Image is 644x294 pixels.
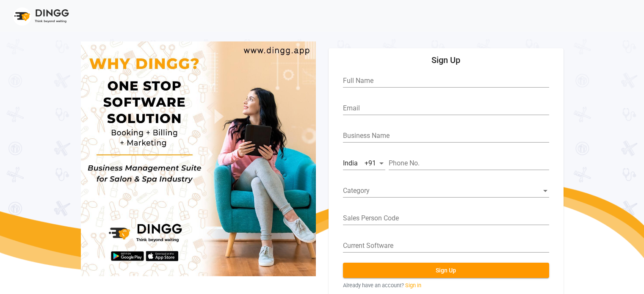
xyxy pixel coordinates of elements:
span: India +91 [343,159,376,167]
button: Sign Up [343,263,549,278]
span: Already have an account? [343,281,404,289]
input: current software (if any) [343,242,549,250]
span: Sign Up [436,267,456,274]
a: Sign in [405,281,421,289]
h5: Sign Up [335,55,557,65]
